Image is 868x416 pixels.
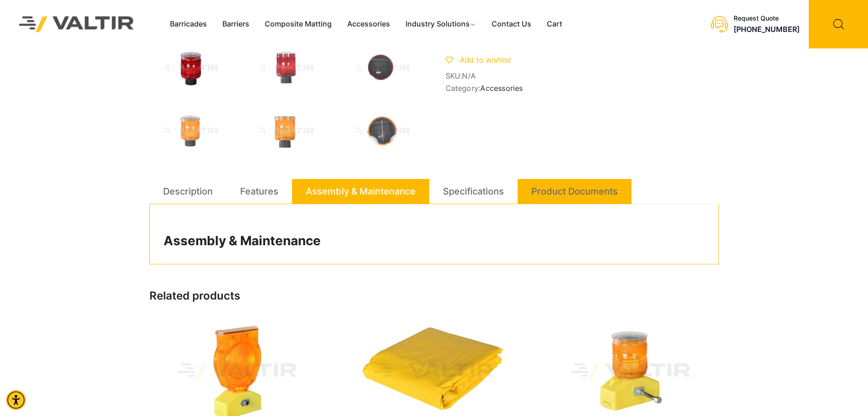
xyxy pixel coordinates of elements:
[734,25,800,34] a: call (888) 496-3625
[443,179,504,204] a: Specifications
[341,107,423,156] img: A round solar panel with an orange frame, featuring a grid pattern on a dark surface.
[240,179,278,204] a: Features
[245,44,327,93] img: A red warning light with a cylindrical design and a threaded base, typically used for signaling o...
[306,179,416,204] a: Assembly & Maintenance
[257,17,339,31] a: Composite Matting
[164,233,705,249] h2: Assembly & Maintenance
[484,17,539,31] a: Contact Us
[149,44,231,93] img: Light_360_Red_3Q.jpg
[531,179,618,204] a: Product Documents
[462,71,476,80] span: N/A
[149,107,231,156] img: An orange warning light with a ribbed design, mounted on a black base, typically used for signali...
[7,4,146,44] img: Valtir Rentals
[446,84,719,93] span: Category:
[539,17,570,31] a: Cart
[480,84,523,93] a: Accessories
[163,179,213,204] a: Description
[460,55,511,64] span: Add to wishlist
[446,55,511,64] a: Add to wishlist
[398,17,484,31] a: Industry Solutions
[162,17,215,31] a: Barricades
[6,390,26,410] div: Accessibility Menu
[446,72,719,80] span: SKU:
[215,17,257,31] a: Barriers
[149,290,719,303] h2: Related products
[339,17,398,31] a: Accessories
[341,44,423,93] img: A round solar-powered light with a red outer casing and a dark, grid-like surface.
[734,15,800,22] div: Request Quote
[245,107,327,156] img: An orange warning light with a ribbed design, mounted on a black base.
